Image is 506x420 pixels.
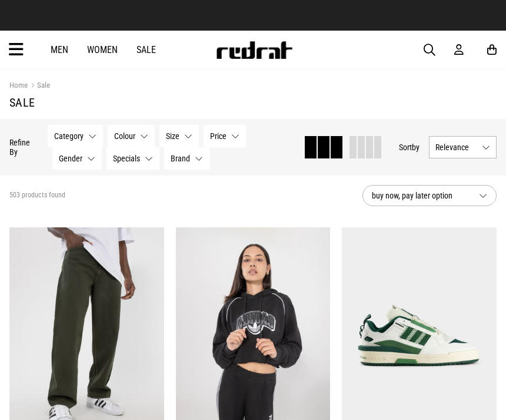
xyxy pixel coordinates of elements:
[429,136,497,158] button: Relevance
[53,147,102,170] button: Gender
[137,44,156,55] a: Sale
[48,125,104,147] button: Category
[160,125,199,147] button: Size
[28,81,50,92] a: Sale
[108,125,155,147] button: Colour
[87,44,118,55] a: Women
[51,44,68,55] a: Men
[165,147,210,170] button: Brand
[114,154,141,163] span: Specials
[399,140,420,154] button: Sortby
[59,154,83,163] span: Gender
[115,131,136,141] span: Colour
[435,143,477,152] span: Relevance
[9,81,28,90] a: Home
[204,125,247,147] button: Price
[211,131,227,141] span: Price
[9,191,65,200] span: 503 products found
[9,138,31,157] p: Refine By
[107,147,160,170] button: Specials
[165,9,341,21] iframe: Customer reviews powered by Trustpilot
[362,185,497,206] button: buy now, pay later option
[372,188,470,203] span: buy now, pay later option
[55,131,84,141] span: Category
[215,41,293,59] img: Redrat logo
[9,95,497,110] h1: Sale
[167,131,180,141] span: Size
[412,143,420,152] span: by
[171,154,191,163] span: Brand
